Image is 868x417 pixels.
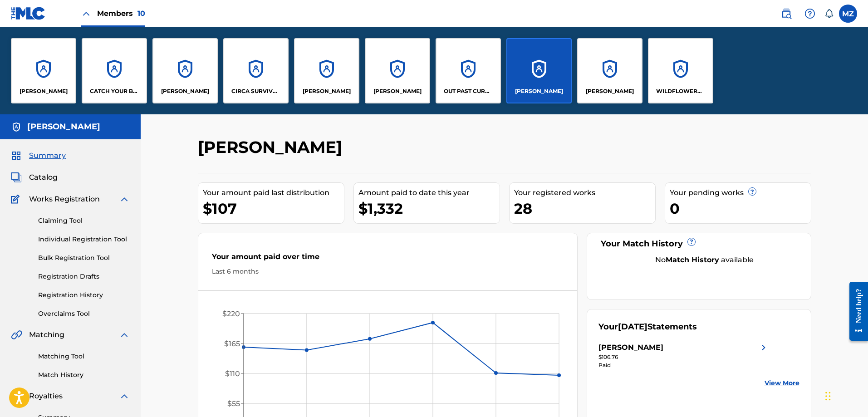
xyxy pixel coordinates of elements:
[11,329,22,340] img: Matching
[506,38,572,103] a: Accounts[PERSON_NAME]
[843,275,868,348] iframe: Resource Center
[119,391,130,402] img: expand
[29,329,64,340] span: Matching
[598,321,697,333] div: Your Statements
[81,8,92,19] img: Close
[656,87,706,95] p: WILDFLOWERS MUSIC CLUB
[212,251,564,267] div: Your amount paid over time
[373,87,422,95] p: James Peter Guile
[11,7,46,20] img: MLC Logo
[586,87,634,95] p: Stephen Kluesener
[29,172,58,183] span: Catalog
[11,391,22,402] img: Royalties
[781,8,792,19] img: search
[29,194,100,205] span: Works Registration
[670,187,811,198] div: Your pending works
[804,8,815,19] img: help
[514,187,655,198] div: Your registered works
[119,194,130,205] img: expand
[38,216,130,226] a: Claiming Tool
[38,309,130,319] a: Overclaims Tool
[577,38,642,103] a: Accounts[PERSON_NAME]
[823,373,868,417] iframe: Chat Widget
[38,290,130,300] a: Registration History
[801,5,819,23] div: Help
[11,122,22,132] img: Accounts
[82,38,147,103] a: AccountsCATCH YOUR BREATH
[97,8,145,19] span: Members
[137,9,145,18] span: 10
[758,342,769,353] img: right chevron icon
[618,322,647,332] span: [DATE]
[223,38,289,103] a: AccountsCIRCA SURVIVE MUSIC LEVEL GROUP LTD
[224,339,240,348] tspan: $165
[436,38,501,103] a: AccountsOUT PAST CURFEW LLC
[688,238,695,245] span: ?
[11,38,76,103] a: Accounts[PERSON_NAME]
[515,87,563,95] p: Seth Blake
[765,378,799,388] a: View More
[598,353,769,361] div: $106.76
[666,255,719,264] strong: Match History
[38,235,130,244] a: Individual Registration Tool
[38,352,130,361] a: Matching Tool
[198,137,347,157] h2: [PERSON_NAME]
[11,172,58,183] a: CatalogCatalog
[222,309,240,318] tspan: $220
[29,150,66,161] span: Summary
[225,369,240,378] tspan: $110
[152,38,218,103] a: Accounts[PERSON_NAME]
[203,187,344,198] div: Your amount paid last distribution
[365,38,430,103] a: Accounts[PERSON_NAME]
[610,255,799,265] div: No available
[20,87,68,95] p: Britton Bond
[514,198,655,219] div: 28
[358,187,500,198] div: Amount paid to date this year
[231,87,281,95] p: CIRCA SURVIVE MUSIC LEVEL GROUP LTD
[777,5,795,23] a: Public Search
[38,370,130,380] a: Match History
[38,272,130,281] a: Registration Drafts
[11,172,22,183] img: Catalog
[598,342,663,353] div: [PERSON_NAME]
[598,342,769,369] a: [PERSON_NAME]right chevron icon$106.76Paid
[303,87,351,95] p: Edward Joesph Barakauskas III
[11,150,66,161] a: SummarySummary
[11,150,22,161] img: Summary
[90,87,139,95] p: CATCH YOUR BREATH
[161,87,209,95] p: Chris Gaylord
[358,198,500,219] div: $1,332
[27,122,100,132] h5: Seth Blake
[598,238,799,250] div: Your Match History
[839,5,857,23] div: User Menu
[119,329,130,340] img: expand
[824,9,834,18] div: Notifications
[825,383,831,410] div: Drag
[294,38,359,103] a: Accounts[PERSON_NAME]
[29,391,63,402] span: Royalties
[212,267,564,276] div: Last 6 months
[11,194,23,205] img: Works Registration
[38,253,130,263] a: Bulk Registration Tool
[444,87,493,95] p: OUT PAST CURFEW LLC
[749,188,756,195] span: ?
[598,361,769,369] div: Paid
[227,399,240,408] tspan: $55
[648,38,713,103] a: AccountsWILDFLOWERS MUSIC CLUB
[203,198,344,219] div: $107
[670,198,811,219] div: 0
